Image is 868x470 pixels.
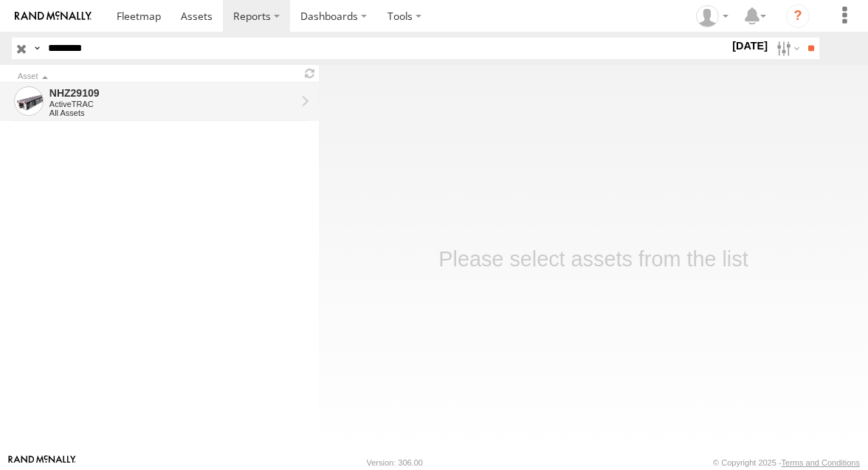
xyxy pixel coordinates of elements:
[31,38,43,59] label: Search Query
[15,11,92,21] img: rand-logo.svg
[18,73,295,80] div: Click to Sort
[49,108,296,117] div: All Assets
[729,38,771,54] label: [DATE]
[8,455,76,470] a: Visit our Website
[49,100,296,108] div: ActiveTRAC
[771,38,802,59] label: Search Filter Options
[49,86,296,100] div: NHZ29109 - View Asset History
[713,458,860,467] div: © Copyright 2025 -
[782,458,860,467] a: Terms and Conditions
[367,458,423,467] div: Version: 306.00
[786,4,810,28] i: ?
[691,5,734,27] div: Zulema McIntosch
[301,66,319,80] span: Refresh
